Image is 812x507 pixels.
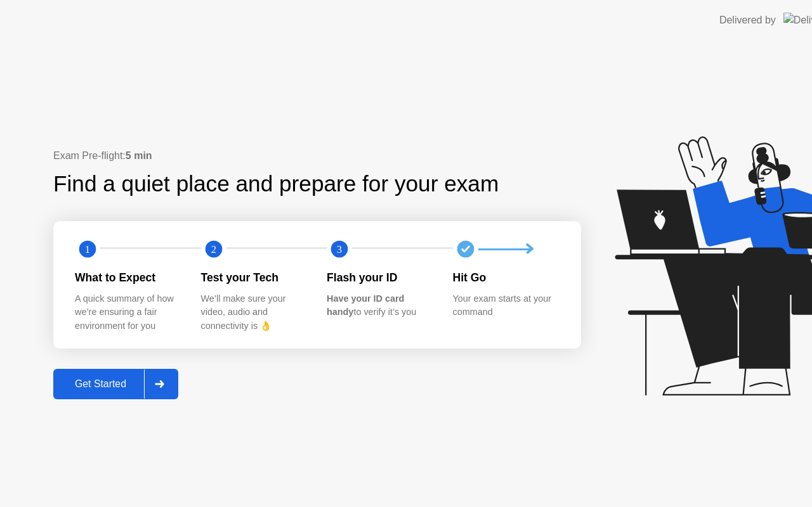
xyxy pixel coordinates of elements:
[201,292,307,333] div: We’ll make sure your video, audio and connectivity is 👌
[719,13,776,28] div: Delivered by
[75,292,181,333] div: A quick summary of how we’re ensuring a fair environment for you
[453,292,559,319] div: Your exam starts at your command
[211,243,216,255] text: 2
[337,243,342,255] text: 3
[126,150,152,161] b: 5 min
[57,378,144,390] div: Get Started
[327,292,433,319] div: to verify it’s you
[53,167,501,201] div: Find a quiet place and prepare for your exam
[53,369,178,399] button: Get Started
[75,269,181,286] div: What to Expect
[327,269,433,286] div: Flash your ID
[327,293,404,318] b: Have your ID card handy
[53,148,581,164] div: Exam Pre-flight:
[201,269,307,286] div: Test your Tech
[85,243,90,255] text: 1
[453,269,559,286] div: Hit Go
